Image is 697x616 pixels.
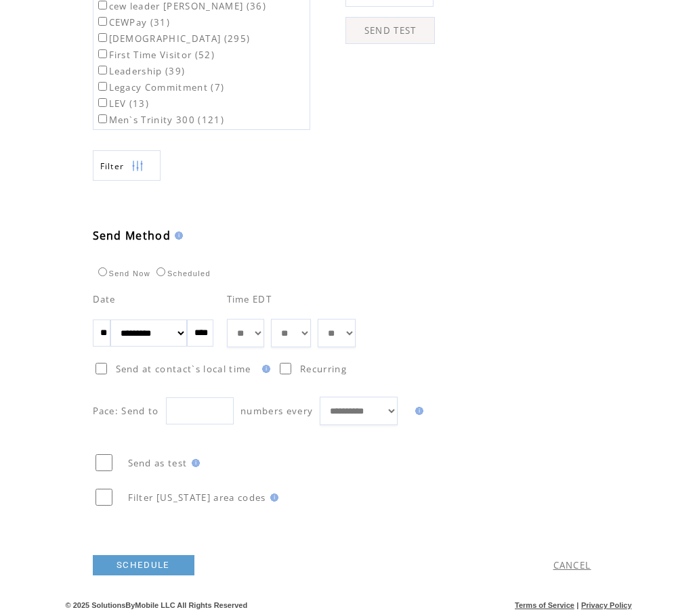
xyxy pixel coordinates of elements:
[96,65,186,77] label: Leadership (39)
[345,17,435,44] a: SEND TEST
[96,114,225,126] label: Men`s Trinity 300 (121)
[300,363,347,375] span: Recurring
[95,269,150,278] label: Send Now
[188,459,200,467] img: help.gif
[93,293,116,305] span: Date
[93,405,159,417] span: Pace: Send to
[100,160,125,172] span: Show filters
[98,98,107,107] input: LEV (13)
[128,457,188,469] span: Send as test
[96,97,150,110] label: LEV (13)
[411,407,423,415] img: help.gif
[98,33,107,42] input: [DEMOGRAPHIC_DATA] (295)
[93,228,171,243] span: Send Method
[128,491,266,504] span: Filter [US_STATE] area codes
[576,601,578,609] span: |
[553,559,591,571] a: CANCEL
[96,49,215,61] label: First Time Visitor (52)
[581,601,632,609] a: Privacy Policy
[96,81,225,93] label: Legacy Commitment (7)
[171,232,183,240] img: help.gif
[96,16,171,28] label: CEWPay (31)
[266,493,278,502] img: help.gif
[98,1,107,9] input: cew leader [PERSON_NAME] (36)
[96,32,251,45] label: [DEMOGRAPHIC_DATA] (295)
[156,267,165,276] input: Scheduled
[66,601,248,609] span: © 2025 SolutionsByMobile LLC All Rights Reserved
[98,17,107,26] input: CEWPay (31)
[98,82,107,91] input: Legacy Commitment (7)
[240,405,313,417] span: numbers every
[116,363,251,375] span: Send at contact`s local time
[227,293,272,305] span: Time EDT
[131,151,144,181] img: filters.png
[98,49,107,58] input: First Time Visitor (52)
[153,269,211,278] label: Scheduled
[515,601,574,609] a: Terms of Service
[98,66,107,74] input: Leadership (39)
[93,555,194,575] a: SCHEDULE
[93,150,161,181] a: Filter
[98,114,107,123] input: Men`s Trinity 300 (121)
[258,365,270,373] img: help.gif
[98,267,107,276] input: Send Now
